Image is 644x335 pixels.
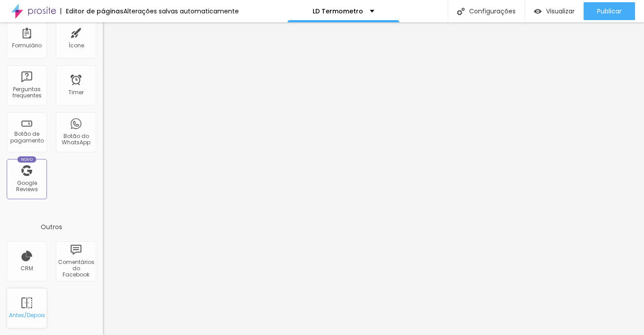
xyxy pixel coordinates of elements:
div: Timer [68,89,84,96]
img: Icone [457,8,465,15]
div: Botão de pagamento [9,131,44,144]
div: Editor de páginas [60,8,123,14]
iframe: Editor [103,22,644,335]
button: Visualizar [525,2,584,20]
div: Novo [17,156,37,163]
div: Botão do WhatsApp [58,133,93,146]
span: Visualizar [546,8,575,15]
div: Perguntas frequentes [9,86,44,99]
p: LD Termometro [313,8,363,14]
span: Publicar [597,8,622,15]
div: CRM [21,265,33,272]
div: Alterações salvas automaticamente [123,8,239,14]
div: Formulário [12,42,42,49]
img: view-1.svg [534,8,542,15]
div: Antes/Depois [9,312,44,318]
div: Google Reviews [9,180,44,193]
div: Ícone [68,42,84,49]
button: Publicar [584,2,635,20]
div: Comentários do Facebook [58,259,93,278]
